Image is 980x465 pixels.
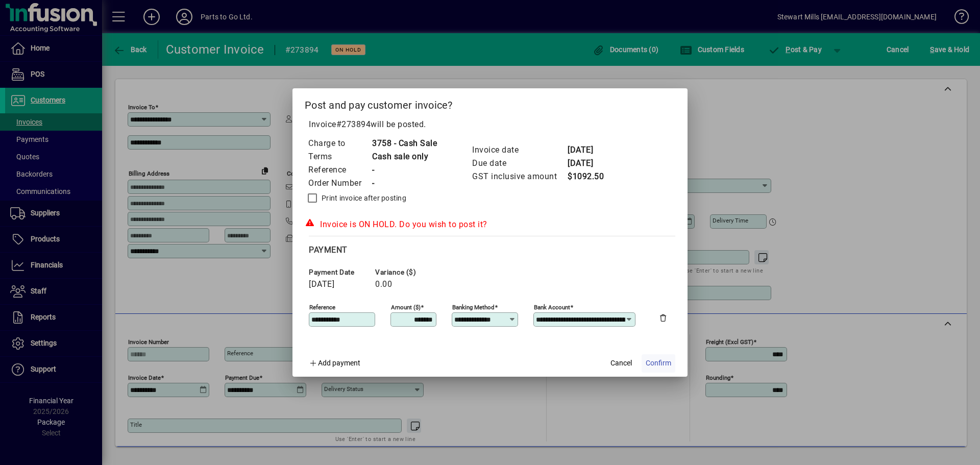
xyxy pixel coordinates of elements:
[534,303,570,310] mat-label: Bank Account
[391,303,421,310] mat-label: Amount ($)
[308,177,372,190] td: Order Number
[309,245,348,255] span: Payment
[305,218,675,231] div: Invoice is ON HOLD. Do you wish to post it?
[610,358,632,369] span: Cancel
[372,163,437,177] td: -
[372,137,437,150] td: 3758 - Cash Sale
[308,137,372,150] td: Charge to
[472,143,567,157] td: Invoice date
[472,170,567,183] td: GST inclusive amount
[308,163,372,177] td: Reference
[318,359,360,367] span: Add payment
[567,157,608,170] td: [DATE]
[375,268,436,276] span: Variance ($)
[567,170,608,183] td: $1092.50
[567,143,608,157] td: [DATE]
[375,280,392,289] span: 0.00
[308,150,372,163] td: Terms
[472,157,567,170] td: Due date
[309,303,335,310] mat-label: Reference
[336,119,371,129] span: #273894
[642,354,675,373] button: Confirm
[372,177,437,190] td: -
[320,193,406,203] label: Print invoice after posting
[309,280,334,289] span: [DATE]
[646,358,671,369] span: Confirm
[605,354,638,373] button: Cancel
[292,88,688,118] h2: Post and pay customer invoice?
[309,268,370,276] span: Payment date
[305,354,364,373] button: Add payment
[305,118,675,131] p: Invoice will be posted .
[372,150,437,163] td: Cash sale only
[452,303,495,310] mat-label: Banking method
